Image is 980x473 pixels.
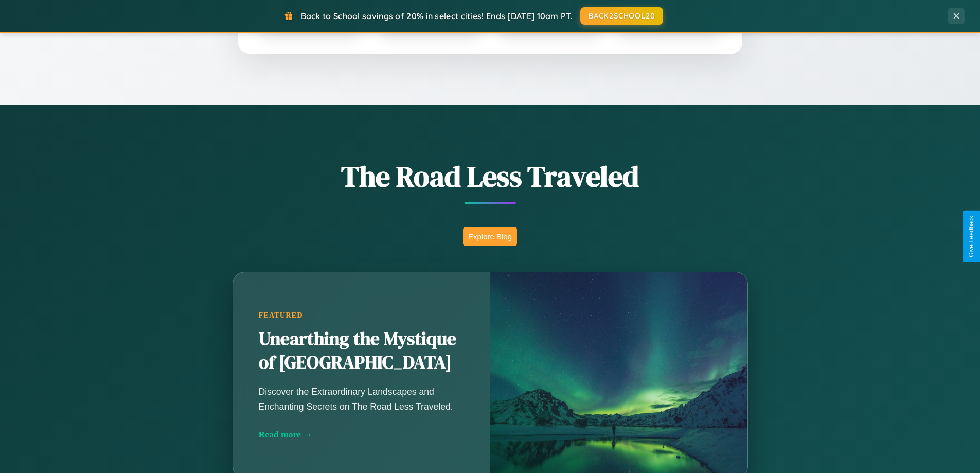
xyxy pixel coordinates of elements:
[259,384,465,413] p: Discover the Extraordinary Landscapes and Enchanting Secrets on The Road Less Traveled.
[463,227,517,246] button: Explore Blog
[259,311,465,320] div: Featured
[580,7,663,25] button: BACK2SCHOOL20
[259,429,465,440] div: Read more →
[968,216,975,257] div: Give Feedback
[301,11,573,21] span: Back to School savings of 20% in select cities! Ends [DATE] 10am PT.
[182,156,799,196] h1: The Road Less Traveled
[259,327,465,375] h2: Unearthing the Mystique of [GEOGRAPHIC_DATA]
